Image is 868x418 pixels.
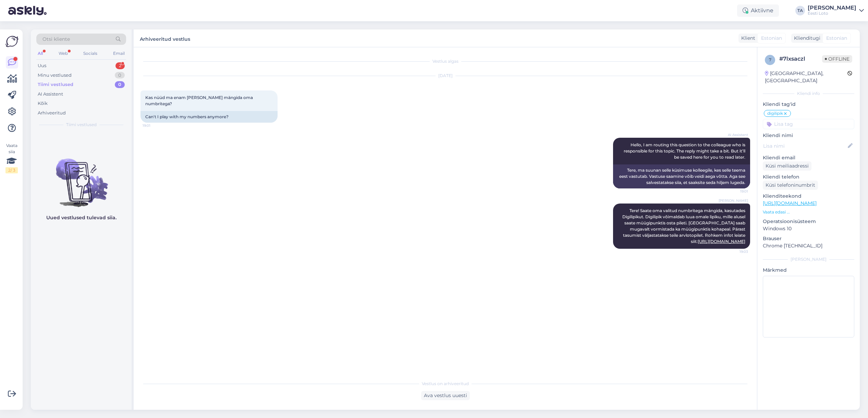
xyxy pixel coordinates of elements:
[140,111,278,123] div: Can't I play with my numbers anymore?
[822,55,852,63] span: Offline
[66,122,97,128] span: Tiimi vestlused
[763,225,854,232] p: Windows 10
[808,5,856,11] div: [PERSON_NAME]
[46,214,117,221] p: Uued vestlused tulevad siia.
[765,70,847,84] div: [GEOGRAPHIC_DATA], [GEOGRAPHIC_DATA]
[763,235,854,242] p: Brauser
[422,381,469,387] span: Vestlus on arhiveeritud
[737,4,779,17] div: Aktiivne
[763,119,854,129] input: Lisa tag
[38,91,63,98] div: AI Assistent
[779,55,822,63] div: # 7lxsaczl
[763,256,854,262] div: [PERSON_NAME]
[5,143,18,173] div: Vaata siia
[140,58,750,64] div: Vestlus algas
[795,6,805,15] div: TA
[808,11,856,16] div: Eesti Loto
[763,142,846,150] input: Lisa nimi
[738,35,755,42] div: Klient
[115,72,125,79] div: 0
[808,5,864,16] a: [PERSON_NAME]Eesti Loto
[722,189,748,194] span: 19:01
[613,164,750,188] div: Tere, ma suunan selle küsimuse kolleegile, kes selle teema eest vastutab. Vastuse saamine võib ve...
[698,239,745,244] a: [URL][DOMAIN_NAME]
[763,101,854,108] p: Kliendi tag'id
[5,167,18,173] div: 2 / 3
[38,62,46,69] div: Uus
[791,35,820,42] div: Klienditugi
[769,57,771,62] span: 7
[38,100,48,107] div: Kõik
[145,95,254,106] span: Kas nüüd ma enam [PERSON_NAME] mängida oma numbritega?
[31,146,132,208] img: No chats
[624,142,746,160] span: Hello, I am routing this question to the colleague who is responsible for this topic. The reply m...
[763,209,854,215] p: Vaata edasi ...
[421,391,470,400] div: Ava vestlus uuesti
[38,110,66,116] div: Arhiveeritud
[115,62,125,69] div: 2
[763,267,854,274] p: Märkmed
[57,49,69,58] div: Web
[763,90,854,97] div: Kliendi info
[143,123,168,128] span: 19:01
[140,34,190,43] label: Arhiveeritud vestlus
[763,161,811,171] div: Küsi meiliaadressi
[722,249,748,254] span: 19:03
[763,218,854,225] p: Operatsioonisüsteem
[763,200,817,206] a: [URL][DOMAIN_NAME]
[826,35,847,42] span: Estonian
[763,132,854,139] p: Kliendi nimi
[82,49,99,58] div: Socials
[763,242,854,249] p: Chrome [TECHNICAL_ID]
[36,49,44,58] div: All
[761,35,782,42] span: Estonian
[767,111,783,115] span: digilipik
[763,181,818,190] div: Küsi telefoninumbrit
[722,132,748,137] span: AI Assistent
[763,154,854,161] p: Kliendi email
[42,36,70,43] span: Otsi kliente
[719,198,748,203] span: [PERSON_NAME]
[38,72,72,79] div: Minu vestlused
[115,81,125,88] div: 0
[5,35,19,48] img: Askly Logo
[140,73,750,79] div: [DATE]
[763,173,854,181] p: Kliendi telefon
[622,208,746,244] span: Tere! Saate oma valitud numbritega mängida, kasutades Digilipikut. Digilipik võimaldab luua omale...
[763,193,854,200] p: Klienditeekond
[112,49,126,58] div: Email
[38,81,73,88] div: Tiimi vestlused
